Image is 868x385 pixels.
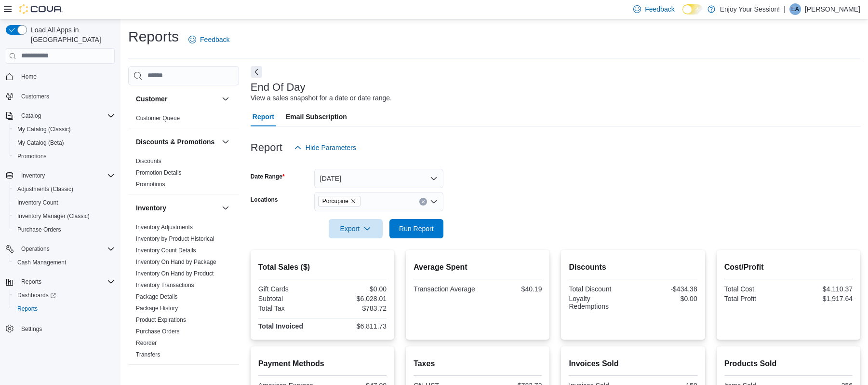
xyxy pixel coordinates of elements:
span: Email Subscription [286,107,347,126]
span: Home [17,70,115,82]
h3: Report [251,142,282,153]
span: Promotion Details [136,169,182,177]
span: Porcupine [322,196,348,206]
a: Promotions [136,181,165,188]
a: Promotions [13,151,51,162]
a: Purchase Orders [13,224,65,235]
div: -$434.38 [635,285,697,293]
a: Transfers [136,351,160,358]
h3: End Of Day [251,82,306,93]
a: Dashboards [10,289,119,302]
div: Subtotal [258,295,320,302]
h3: Inventory [136,203,166,213]
span: Purchase Orders [13,224,115,235]
span: Inventory Manager (Classic) [17,212,90,220]
span: Reports [17,305,38,313]
p: | [784,3,786,15]
span: Purchase Orders [17,226,61,234]
button: My Catalog (Beta) [10,136,119,150]
h2: Cost/Profit [724,261,853,273]
a: Product Expirations [136,316,186,323]
button: Inventory Manager (Classic) [10,209,119,223]
div: $783.72 [324,304,387,312]
span: Dashboards [13,289,115,301]
button: Operations [2,242,119,256]
span: Feedback [645,4,674,14]
a: Customer Queue [136,115,180,122]
button: Customer [220,93,231,105]
span: Feedback [200,35,229,44]
div: $0.00 [324,285,387,293]
span: Inventory [21,172,45,179]
button: Catalog [17,110,45,122]
a: Customers [17,91,53,102]
label: Locations [251,196,278,204]
span: Transfers [136,351,160,358]
img: Cova [19,4,63,14]
span: Customers [17,90,115,102]
button: Adjustments (Classic) [10,182,119,196]
span: Customer Queue [136,114,180,122]
div: Loyalty Redemptions [569,295,631,310]
span: Promotions [13,151,115,162]
span: Inventory Count Details [136,247,196,254]
a: Inventory On Hand by Product [136,270,214,277]
a: Cash Management [13,257,70,268]
div: $4,110.37 [790,285,853,293]
button: Run Report [389,219,443,238]
span: My Catalog (Beta) [17,139,64,147]
span: My Catalog (Classic) [17,125,71,133]
span: Dark Mode [682,14,683,15]
a: Package History [136,305,178,312]
div: Gift Cards [258,285,320,293]
button: Inventory [2,169,119,182]
span: Reorder [136,339,157,347]
h2: Total Sales ($) [258,261,387,273]
span: My Catalog (Classic) [13,124,115,135]
span: Dashboards [17,291,56,299]
button: [DATE] [314,169,443,188]
label: Date Range [251,173,285,180]
div: Total Discount [569,285,631,293]
span: Export [334,219,377,238]
span: Cash Management [13,257,115,268]
button: Home [2,69,119,83]
div: Inventory [128,221,239,364]
a: Inventory Transactions [136,282,194,289]
a: Settings [17,323,46,335]
div: Transaction Average [414,285,476,293]
a: Inventory by Product Historical [136,235,214,242]
div: $1,917.64 [790,295,853,302]
a: My Catalog (Classic) [13,124,75,135]
span: Inventory [17,170,115,181]
div: Discounts & Promotions [128,155,239,194]
a: Reports [13,303,41,315]
button: Loyalty [220,372,231,384]
span: Catalog [17,110,115,122]
span: Product Expirations [136,316,186,324]
span: My Catalog (Beta) [13,137,115,149]
p: [PERSON_NAME] [805,3,860,15]
a: Purchase Orders [136,328,180,335]
button: Reports [2,275,119,289]
button: Next [251,66,262,78]
a: Adjustments (Classic) [13,183,77,195]
div: Total Tax [258,304,320,312]
div: $6,811.73 [324,322,387,330]
span: Settings [21,325,42,333]
span: Hide Parameters [306,143,356,152]
a: Inventory On Hand by Package [136,259,216,265]
span: Operations [17,243,115,255]
a: Discounts [136,158,161,165]
span: Adjustments (Classic) [17,185,73,193]
h2: Discounts [569,261,697,273]
span: Package Details [136,293,178,301]
span: EA [791,3,799,15]
strong: Total Invoiced [258,322,303,330]
button: Catalog [2,109,119,123]
span: Inventory by Product Historical [136,235,214,243]
span: Reports [17,276,115,288]
span: Reports [21,278,41,286]
div: Elora Allen [789,3,801,15]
